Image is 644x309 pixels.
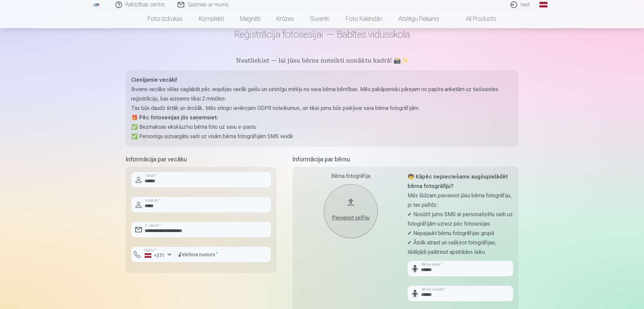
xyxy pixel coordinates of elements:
div: Pievienot selfiju [331,214,371,222]
a: Krūzes [268,9,302,28]
a: Atslēgu piekariņi [390,9,447,28]
a: Komplekti [191,9,232,28]
h1: Reģistrācija fotosesijai — Babītes vidusskola [126,28,519,40]
p: ✔ Nepajaukt bērnu fotogrāfijas grupā [408,229,513,238]
h5: Informācija par vecāku [126,155,276,164]
button: Valsts*+371 [131,247,175,262]
h5: Informācija par bērnu [293,155,519,164]
strong: 🎁 Pēc fotosesijas jūs saņemsiet: [131,114,218,121]
p: ✅ Bezmaksas ekskluzīvu bērna foto uz savu e-pastu [131,122,513,132]
h5: Neatliekiet — lai jūsu bērns noteikti nonāktu kadrā! 📸✨ [126,56,519,66]
label: Valsts [142,248,158,253]
button: Pievienot selfiju [324,184,378,238]
p: ✔ Ātrāk atrast un sašķirot fotogrāfijas, tādējādi paātrinot apstrādes laiku [408,238,513,257]
strong: 🧒 Kāpēc nepieciešams augšupielādēt bērna fotogrāfiju? [408,173,508,189]
div: +371 [145,252,165,259]
a: Foto izdrukas [140,9,191,28]
p: ✔ Nosūtīt jums SMS ar personalizētu saiti uz fotogrāfijām uzreiz pēc fotosesijas [408,210,513,229]
p: Ikviens vecāks vēlas saglabāt pēc iespējas vairāk gaišu un sirsnīgu mirkļu no sava bērna bērnības... [131,85,513,104]
p: Tas būs daudz ērtāk un drošāk. Mēs stingri ievērojam GDPR noteikumus, un tikai jums būs piekļuve ... [131,104,513,113]
img: /fa1 [93,3,100,7]
a: Magnēti [232,9,268,28]
a: All products [447,9,504,28]
a: Suvenīri [302,9,338,28]
div: Bērna fotogrāfija [298,172,404,180]
strong: Cienījamie vecāki! [131,77,177,83]
a: Foto kalendāri [338,9,390,28]
p: ✅ Personīgu aizsargātu saiti uz visām bērna fotogrāfijām SMS veidā [131,132,513,141]
p: Mēs lūdzam pievienot jūsu bērna fotogrāfiju, jo tas palīdz: [408,191,513,210]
